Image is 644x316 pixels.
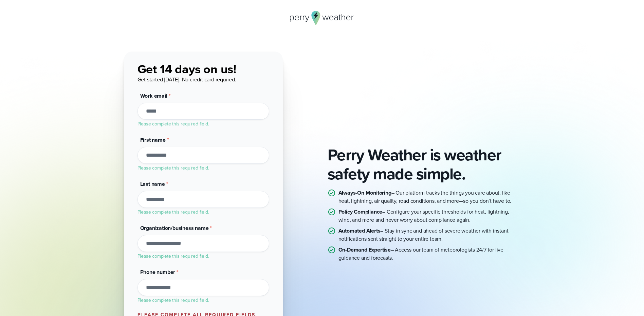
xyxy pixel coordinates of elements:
[137,60,236,78] span: Get 14 days on us!
[338,227,381,235] strong: Automated Alerts
[137,76,236,83] span: Get started [DATE]. No credit card required.
[338,208,520,224] p: – Configure your specific thresholds for heat, lightning, wind, and more and never worry about co...
[140,224,209,232] span: Organization/business name
[137,164,209,172] label: Please complete this required field.
[140,136,166,144] span: First name
[140,92,167,100] span: Work email
[338,189,391,197] strong: Always-On Monitoring
[338,208,383,216] strong: Policy Compliance
[137,120,209,127] label: Please complete this required field.
[140,180,165,188] span: Last name
[137,297,209,304] label: Please complete this required field.
[338,227,520,243] p: – Stay in sync and ahead of severe weather with instant notifications sent straight to your entir...
[328,145,520,183] h2: Perry Weather is weather safety made simple.
[338,189,520,205] p: – Our platform tracks the things you care about, like heat, lightning, air quality, road conditio...
[140,268,176,276] span: Phone number
[338,246,391,254] strong: On-Demand Expertise
[137,209,209,216] label: Please complete this required field.
[137,253,209,260] label: Please complete this required field.
[338,246,520,262] p: – Access our team of meteorologists 24/7 for live guidance and forecasts.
